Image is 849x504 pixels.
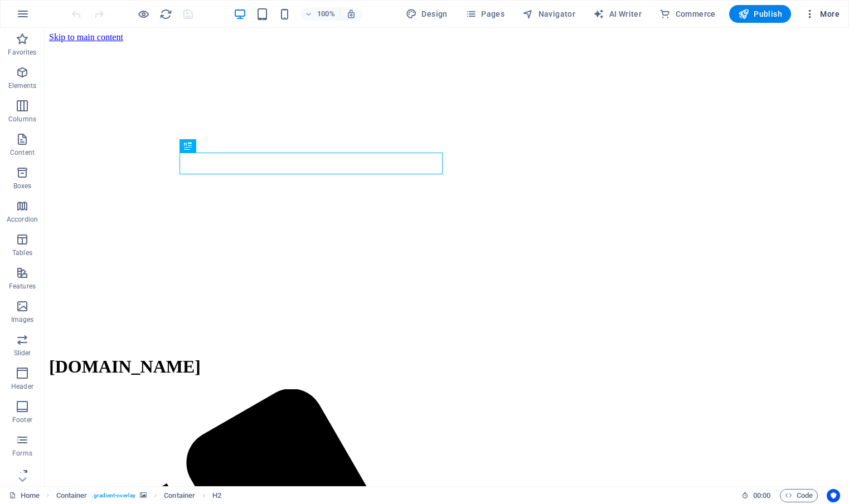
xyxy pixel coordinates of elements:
nav: breadcrumb [56,489,222,502]
span: Navigator [522,8,575,19]
p: Accordion [7,215,38,224]
p: Forms [12,449,32,458]
span: Publish [738,8,782,19]
p: Favorites [8,48,36,57]
p: Boxes [13,182,32,190]
button: Code [780,489,818,502]
button: More [800,5,844,23]
span: Code [785,489,813,502]
span: 00 00 [753,489,770,502]
button: reload [159,7,172,21]
span: AI Writer [593,8,642,19]
button: 100% [300,7,340,21]
span: Click to select. Double-click to edit [56,489,88,502]
i: This element contains a background [140,492,147,498]
h6: 100% [317,7,335,21]
h6: Session time [741,489,771,502]
p: Tables [12,248,32,257]
p: Content [10,148,35,157]
span: More [804,8,840,19]
p: Columns [8,115,36,124]
button: Usercentrics [827,489,840,502]
button: Pages [461,5,509,23]
span: Pages [465,8,504,19]
i: On resize automatically adjust zoom level to fit chosen device. [346,9,356,19]
button: Design [401,5,452,23]
span: Click to select. Double-click to edit [164,489,195,502]
span: Design [406,8,448,19]
i: Reload page [159,8,172,21]
p: Slider [14,349,31,358]
button: Publish [729,5,791,23]
span: . gradient-overlay [91,489,135,502]
a: Click to cancel selection. Double-click to open Pages [9,489,40,502]
div: Design (Ctrl+Alt+Y) [401,5,452,23]
button: Commerce [655,5,720,23]
span: Commerce [659,8,716,19]
span: : [761,491,763,500]
p: Elements [8,81,37,90]
a: Skip to main content [4,4,79,14]
p: Footer [12,415,32,424]
p: Images [11,315,34,324]
span: Click to select. Double-click to edit [212,489,221,502]
button: Navigator [518,5,580,23]
button: Click here to leave preview mode and continue editing [137,7,150,21]
p: Features [9,282,36,291]
p: Header [11,382,33,391]
button: AI Writer [589,5,646,23]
